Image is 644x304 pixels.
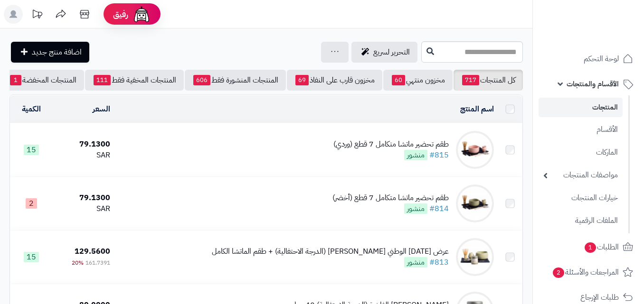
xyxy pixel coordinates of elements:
[57,150,110,161] div: SAR
[57,139,110,150] div: 79.1300
[454,70,523,91] a: كل المنتجات717
[193,75,210,85] span: 606
[429,257,449,268] a: #813
[295,75,309,85] span: 69
[94,75,111,85] span: 111
[539,47,638,70] a: لوحة التحكم
[456,184,494,222] img: طقم تحضير ماتشا متكامل 7 قطع (أخضر)
[584,52,619,65] span: لوحة التحكم
[429,203,449,214] a: #814
[539,211,623,231] a: الملفات الرقمية
[25,5,49,26] a: تحديثات المنصة
[539,188,623,208] a: خيارات المنتجات
[456,131,494,169] img: طقم تحضير ماتشا متكامل 7 قطع (وردي)
[460,103,494,115] a: اسم المنتج
[287,70,382,91] a: مخزون قارب على النفاذ69
[85,258,110,267] span: 161.7391
[1,70,84,91] a: المنتجات المخفضة1
[567,77,619,91] span: الأقسام والمنتجات
[383,70,453,91] a: مخزون منتهي60
[404,150,427,160] span: منشور
[462,75,479,85] span: 717
[404,257,427,267] span: منشور
[539,142,623,163] a: الماركات
[24,252,39,262] span: 15
[26,198,37,209] span: 2
[539,165,623,185] a: مواصفات المنتجات
[539,236,638,258] a: الطلبات1
[429,149,449,161] a: #815
[404,203,427,214] span: منشور
[579,27,635,46] img: logo-2.png
[24,145,39,155] span: 15
[539,98,623,117] a: المنتجات
[85,70,184,91] a: المنتجات المخفية فقط111
[22,103,41,115] a: الكمية
[373,46,410,58] span: التحرير لسريع
[11,42,89,63] a: اضافة منتج جديد
[539,120,623,140] a: الأقسام
[10,75,21,85] span: 1
[57,193,110,203] div: 79.1300
[32,46,82,58] span: اضافة منتج جديد
[113,9,128,20] span: رفيق
[185,70,286,91] a: المنتجات المنشورة فقط606
[333,139,449,150] div: طقم تحضير ماتشا متكامل 7 قطع (وردي)
[351,42,417,63] a: التحرير لسريع
[584,240,619,254] span: الطلبات
[72,258,84,267] span: 20%
[553,267,564,278] span: 2
[93,103,110,115] a: السعر
[552,266,619,279] span: المراجعات والأسئلة
[132,5,151,24] img: ai-face.png
[456,238,494,276] img: عرض اليوم الوطني ماتشا هوتاروبي (الدرجة الاحتفالية) + طقم الماتشا الكامل
[332,193,449,203] div: طقم تحضير ماتشا متكامل 7 قطع (أخضر)
[539,261,638,284] a: المراجعات والأسئلة2
[585,242,596,253] span: 1
[580,291,619,304] span: طلبات الإرجاع
[75,246,110,257] span: 129.5600
[212,246,449,257] div: عرض [DATE] الوطني [PERSON_NAME] (الدرجة الاحتفالية) + طقم الماتشا الكامل
[57,203,110,214] div: SAR
[392,75,405,85] span: 60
